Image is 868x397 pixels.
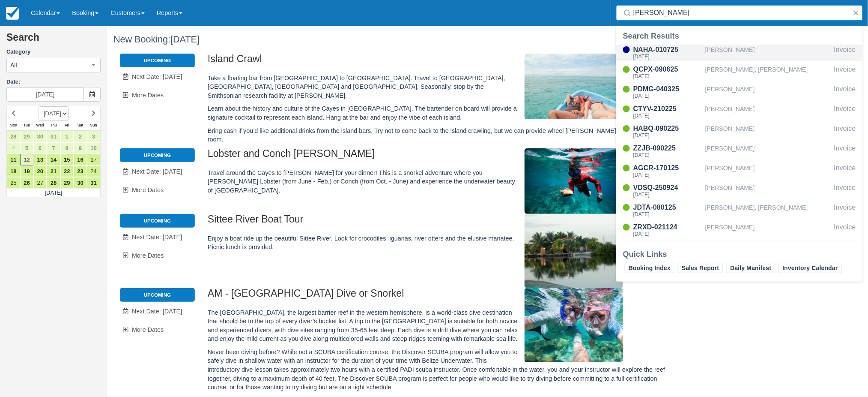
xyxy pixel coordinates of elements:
[208,168,674,195] p: Travel around the Cayes to [PERSON_NAME] for your dinner! This is a snorkel adventure where you [...
[33,165,47,177] a: 20
[678,263,723,273] a: Sales Report
[616,222,863,238] a: ZRXD-021124[DATE][PERSON_NAME]Invoice
[120,54,195,67] li: Upcoming
[705,84,831,100] div: [PERSON_NAME]
[47,154,60,165] a: 14
[705,222,831,238] div: [PERSON_NAME]
[74,165,87,177] a: 23
[834,84,856,100] div: Invoice
[60,142,74,154] a: 8
[633,133,702,138] div: [DATE]
[208,126,674,144] p: Bring cash if you’d like additional drinks from the island bars. Try not to come back to the isla...
[633,113,702,118] div: [DATE]
[616,104,863,120] a: CTYV-210225[DATE][PERSON_NAME]Invoice
[616,84,863,100] a: PDMG-040325[DATE][PERSON_NAME]Invoice
[20,165,33,177] a: 19
[616,64,863,81] a: QCPX-090625[DATE][PERSON_NAME], [PERSON_NAME]Invoice
[87,121,100,130] th: Sun
[170,34,200,45] span: [DATE]
[74,121,87,130] th: Sat
[705,163,831,179] div: [PERSON_NAME]
[633,84,702,94] div: PDMG-040325
[208,308,674,343] p: The [GEOGRAPHIC_DATA], the largest barrier reef in the western hemisphere, is a world-class dive ...
[616,202,863,219] a: JDTA-080125[DATE][PERSON_NAME], [PERSON_NAME]Invoice
[6,58,101,72] button: All
[633,163,702,173] div: AGCR-170125
[208,214,674,230] h2: Sittee River Boat Tour
[705,123,831,140] div: [PERSON_NAME]
[6,7,19,20] img: checkfront-main-nav-mini-logo.png
[208,234,674,252] p: Enjoy a boat ride up the beautiful Sittee River. Look for crocodiles, iguanas, river otters and t...
[6,48,101,56] label: Category
[208,74,674,100] p: Take a floating bar from [GEOGRAPHIC_DATA] to [GEOGRAPHIC_DATA]. Travel to [GEOGRAPHIC_DATA], [GE...
[132,326,164,333] span: More Dates
[7,131,20,142] a: 28
[33,154,47,165] a: 13
[633,172,702,177] div: [DATE]
[87,131,100,142] a: 3
[208,288,674,304] h2: AM - [GEOGRAPHIC_DATA] Dive or Snorkel
[525,214,623,288] img: M307-1
[633,212,702,217] div: [DATE]
[633,64,702,75] div: QCPX-090625
[87,142,100,154] a: 10
[633,104,702,114] div: CTYV-210225
[120,163,195,180] a: Next Date: [DATE]
[74,177,87,189] a: 30
[834,104,856,120] div: Invoice
[705,202,831,219] div: [PERSON_NAME], [PERSON_NAME]
[633,45,702,55] div: NAHA-010725
[633,202,702,213] div: JDTA-080125
[623,31,856,41] div: Search Results
[633,192,702,197] div: [DATE]
[633,222,702,232] div: ZRXD-021124
[208,148,674,164] h2: Lobster and Conch [PERSON_NAME]
[33,142,47,154] a: 6
[633,232,702,237] div: [DATE]
[74,154,87,165] a: 16
[47,142,60,154] a: 7
[208,104,674,122] p: Learn about the history and culture of the Cayes in [GEOGRAPHIC_DATA]. The bartender on board wil...
[616,143,863,159] a: ZZJB-090225[DATE][PERSON_NAME]Invoice
[633,93,702,99] div: [DATE]
[705,45,831,61] div: [PERSON_NAME]
[7,121,20,130] th: Mon
[120,303,195,320] a: Next Date: [DATE]
[525,288,623,362] img: M294-1
[834,143,856,159] div: Invoice
[616,163,863,179] a: AGCR-170125[DATE][PERSON_NAME]Invoice
[60,131,74,142] a: 1
[625,263,674,273] a: Booking Index
[727,263,776,273] a: Daily Manifest
[616,183,863,199] a: VDSQ-250924[DATE][PERSON_NAME]Invoice
[20,131,33,142] a: 29
[120,214,195,228] li: Upcoming
[33,121,47,130] th: Wed
[47,121,60,130] th: Thu
[33,131,47,142] a: 30
[705,64,831,81] div: [PERSON_NAME], [PERSON_NAME]
[132,73,182,80] span: Next Date: [DATE]
[525,148,623,214] img: M306-1
[47,165,60,177] a: 21
[834,183,856,199] div: Invoice
[705,143,831,159] div: [PERSON_NAME]
[633,153,702,158] div: [DATE]
[834,64,856,81] div: Invoice
[20,154,33,165] a: 12
[87,165,100,177] a: 24
[132,92,164,99] span: More Dates
[633,54,702,59] div: [DATE]
[60,154,74,165] a: 15
[616,45,863,61] a: NAHA-010725[DATE][PERSON_NAME]Invoice
[705,104,831,120] div: [PERSON_NAME]
[6,78,101,86] label: Date:
[132,168,182,175] span: Next Date: [DATE]
[47,177,60,189] a: 28
[120,68,195,86] a: Next Date: [DATE]
[633,123,702,134] div: HABQ-090225
[20,142,33,154] a: 5
[7,189,101,197] td: [DATE]
[20,121,33,130] th: Tue
[60,165,74,177] a: 22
